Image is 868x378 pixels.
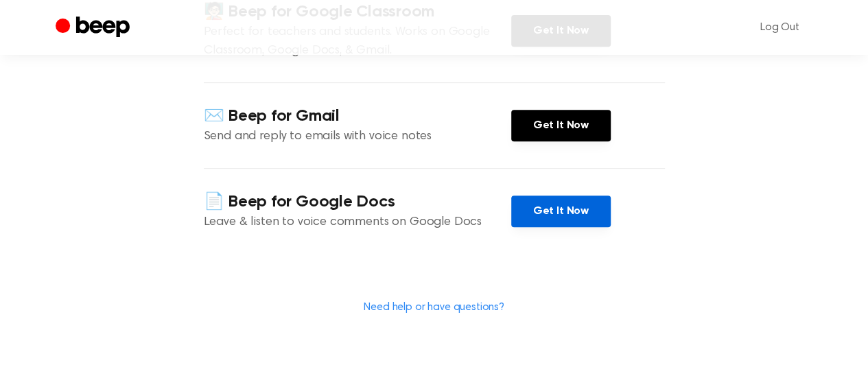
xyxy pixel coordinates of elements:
h4: ✉️ Beep for Gmail [204,105,511,128]
a: Log Out [747,11,813,44]
p: Leave & listen to voice comments on Google Docs [204,213,511,232]
a: Need help or have questions? [364,302,504,313]
a: Get It Now [511,110,611,141]
a: Get It Now [511,196,611,227]
a: Beep [56,14,133,41]
p: Send and reply to emails with voice notes [204,128,511,146]
h4: 📄 Beep for Google Docs [204,191,511,213]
